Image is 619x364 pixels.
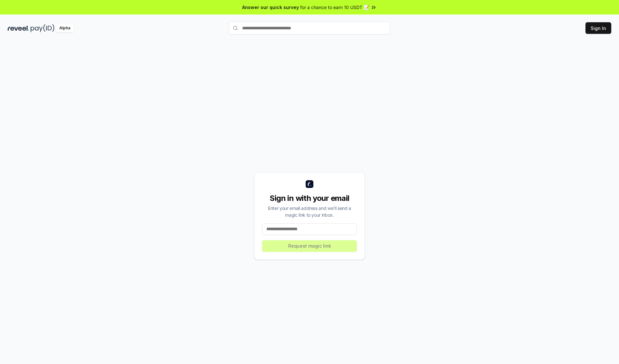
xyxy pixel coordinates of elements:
div: Alpha [56,24,74,32]
div: Sign in with your email [262,193,357,203]
img: reveel_dark [8,24,29,32]
span: for a chance to earn 10 USDT 📝 [300,4,369,11]
img: pay_id [31,24,54,32]
span: Answer our quick survey [242,4,299,11]
img: logo_small [306,180,313,188]
div: Enter your email address and we’ll send a magic link to your inbox. [262,205,357,218]
button: Sign In [585,22,611,34]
